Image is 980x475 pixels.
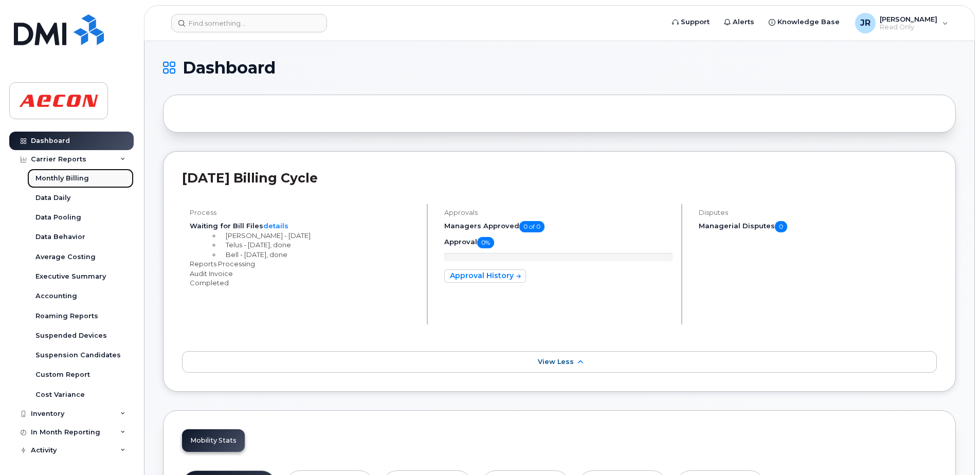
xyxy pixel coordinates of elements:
[699,221,937,232] h5: Managerial Disputes
[519,221,545,232] span: 0 of 0
[775,221,787,232] span: 0
[444,221,673,232] h5: Managers Approved
[263,222,288,230] a: details
[221,240,418,250] li: Telus - [DATE], done
[477,237,494,248] span: 0%
[190,209,418,216] h4: Process
[221,231,418,241] li: [PERSON_NAME] - [DATE]
[182,170,937,186] h2: [DATE] Billing Cycle
[190,278,418,288] li: Completed
[190,221,418,231] li: Waiting for Bill Files
[699,209,937,216] h4: Disputes
[190,269,418,279] li: Audit Invoice
[538,358,574,366] span: View Less
[190,259,418,269] li: Reports Processing
[221,250,418,260] li: Bell - [DATE], done
[444,209,673,216] h4: Approvals
[183,60,276,76] span: Dashboard
[444,269,526,283] a: Approval History
[444,237,673,248] h5: Approval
